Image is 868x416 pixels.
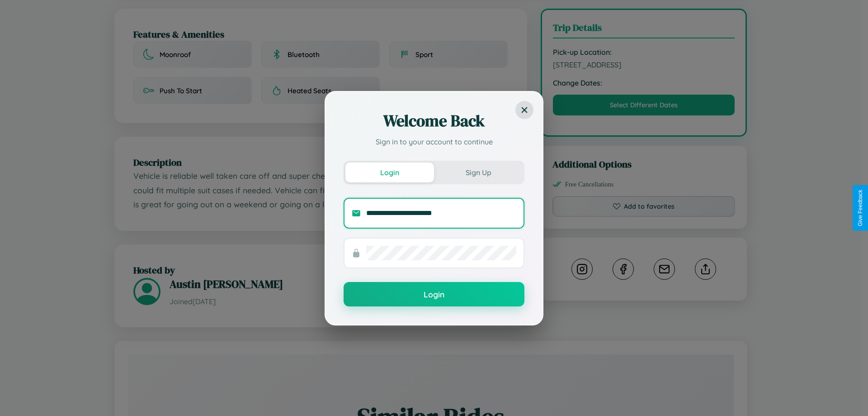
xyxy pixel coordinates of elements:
[857,190,863,226] div: Give Feedback
[345,163,434,182] button: Login
[434,163,523,182] button: Sign Up
[344,136,524,147] p: Sign in to your account to continue
[344,110,524,132] h2: Welcome Back
[344,282,524,306] button: Login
